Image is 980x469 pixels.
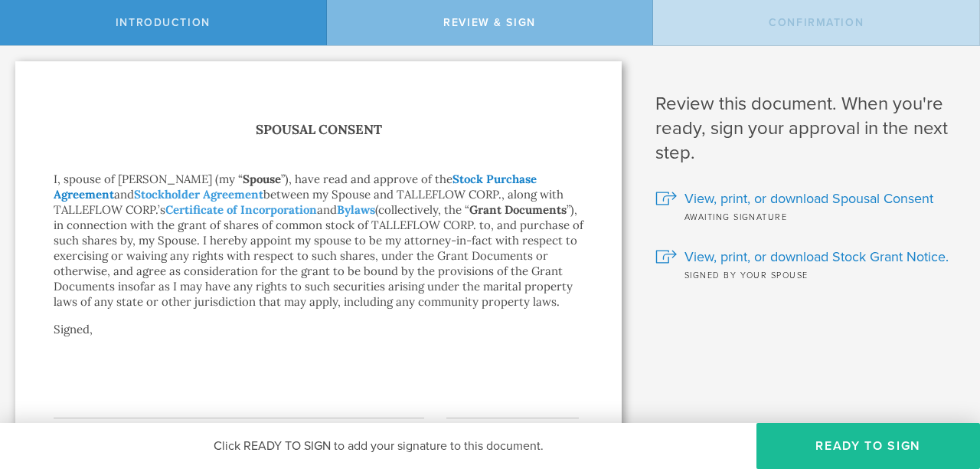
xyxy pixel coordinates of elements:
[903,349,980,423] iframe: Chat Widget
[684,247,949,267] span: View, print, or download Stock Grant Notice.
[655,208,957,224] div: Awaiting signature
[655,92,957,166] h1: Review this document. When you're ready, sign your approval in the next step.
[116,16,211,29] span: Introduction
[214,438,544,454] span: Click READY TO SIGN to add your signature to this document.
[54,322,583,368] p: Signed,
[54,119,583,141] h1: Spousal Consent
[165,202,317,217] a: Certificate of Incorporation
[243,172,281,186] strong: Spouse
[756,423,980,469] button: Ready to Sign
[769,16,864,29] span: Confirmation
[337,202,375,217] a: Bylaws
[54,172,537,202] a: Stock Purchase Agreement
[655,267,957,282] div: Signed by your spouse
[469,202,567,217] strong: Grant Documents
[443,16,536,29] span: Review & Sign
[134,187,263,202] a: Stockholder Agreement
[684,189,933,208] span: View, print, or download Spousal Consent
[54,172,583,310] p: I, spouse of [PERSON_NAME] (my “ ”), have read and approve of the and between my Spouse and TALLE...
